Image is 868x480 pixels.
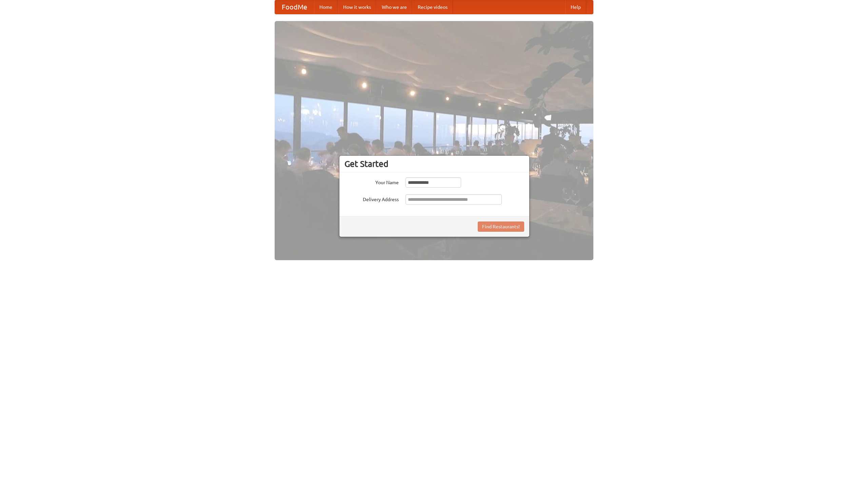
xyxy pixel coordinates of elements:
a: Recipe videos [412,0,453,14]
a: Who we are [376,0,412,14]
a: Help [565,0,586,14]
label: Your Name [344,177,399,186]
a: How it works [338,0,376,14]
h3: Get Started [344,159,524,169]
button: Find Restaurants! [478,222,524,232]
a: Home [314,0,338,14]
a: FoodMe [275,0,314,14]
label: Delivery Address [344,194,399,203]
